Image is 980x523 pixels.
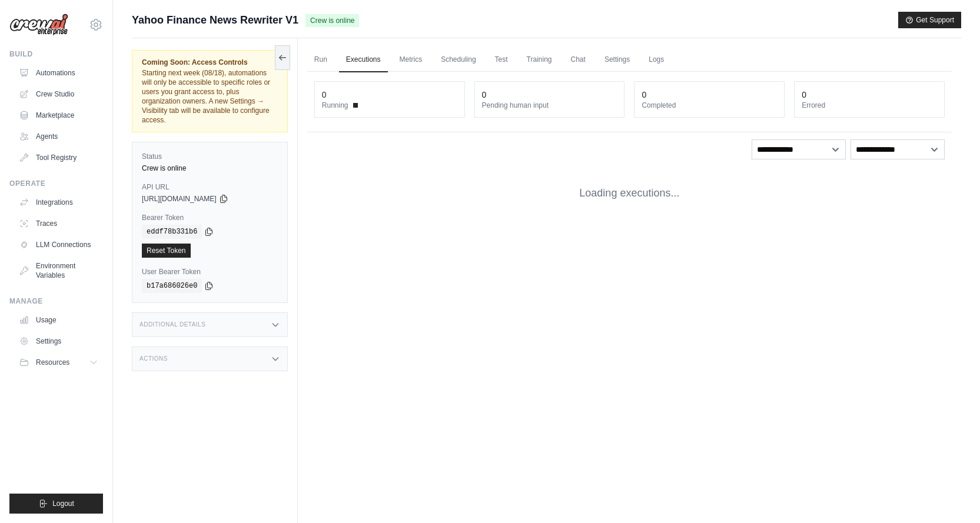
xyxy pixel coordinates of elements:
label: Bearer Token [142,213,278,222]
span: Crew is online [305,14,359,27]
a: Settings [14,332,103,351]
span: Resources [36,358,69,367]
a: Test [488,48,515,72]
span: Logout [52,499,74,508]
div: Build [9,49,103,59]
a: Tool Registry [14,148,103,167]
div: Operate [9,179,103,188]
span: Starting next week (08/18), automations will only be accessible to specific roles or users you gr... [142,69,270,124]
a: Chat [564,48,593,72]
a: Scheduling [434,48,483,72]
a: LLM Connections [14,235,103,254]
a: Marketplace [14,106,103,125]
label: User Bearer Token [142,267,278,277]
h3: Additional Details [139,321,205,328]
code: eddf78b331b6 [142,225,202,239]
span: Running [322,101,348,110]
a: Run [307,48,334,72]
div: Manage [9,297,103,306]
dt: Completed [642,101,777,110]
a: Executions [339,48,388,72]
a: Environment Variables [14,256,103,285]
a: Agents [14,127,103,146]
div: 0 [642,89,646,101]
div: 0 [482,89,487,101]
div: 0 [322,89,327,101]
a: Training [520,48,559,72]
div: Crew is online [142,164,278,173]
dt: Pending human input [482,101,617,110]
button: Logout [9,494,103,514]
button: Get Support [898,12,961,28]
span: [URL][DOMAIN_NAME] [142,194,217,204]
button: Resources [14,353,103,372]
a: Metrics [393,48,430,72]
img: Logo [9,14,68,36]
code: b17a686026e0 [142,279,202,293]
div: Loading executions... [307,166,952,220]
a: Integrations [14,193,103,212]
a: Crew Studio [14,85,103,104]
a: Automations [14,64,103,82]
div: 0 [802,89,806,101]
a: Settings [597,48,637,72]
span: Coming Soon: Access Controls [142,58,278,67]
a: Reset Token [142,244,191,258]
dt: Errored [802,101,937,110]
a: Logs [642,48,671,72]
h3: Actions [139,355,168,362]
a: Usage [14,311,103,329]
a: Traces [14,214,103,233]
span: Yahoo Finance News Rewriter V1 [132,12,298,28]
label: API URL [142,182,278,192]
label: Status [142,152,278,161]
